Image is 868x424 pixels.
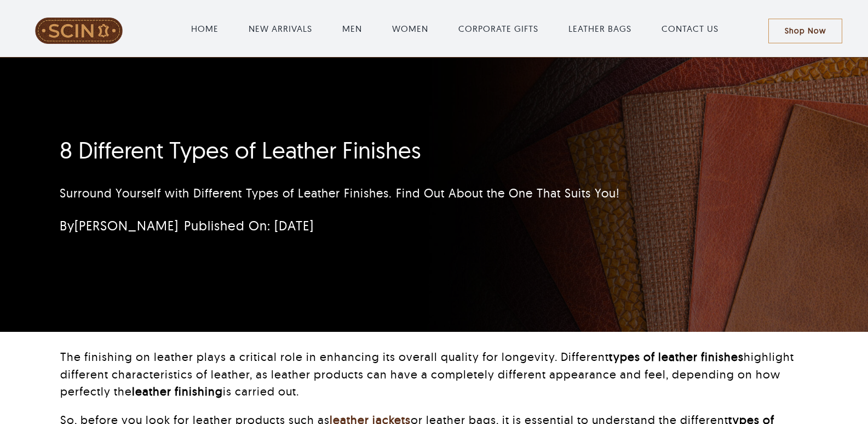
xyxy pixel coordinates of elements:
a: Shop Now [768,19,842,43]
a: CONTACT US [662,22,718,35]
span: By [60,217,179,234]
nav: Main Menu [142,11,768,46]
span: Published On: [DATE] [184,217,314,234]
p: The finishing on leather plays a critical role in enhancing its overall quality for longevity. Di... [60,348,808,400]
a: HOME [191,22,219,35]
h1: 8 Different Types of Leather Finishes [60,137,678,164]
strong: leather finishing [132,384,223,398]
a: LEATHER BAGS [568,22,631,35]
a: CORPORATE GIFTS [458,22,538,35]
a: NEW ARRIVALS [249,22,312,35]
span: Shop Now [785,26,826,36]
a: MEN [342,22,362,35]
strong: types of leather finishes [609,349,744,364]
a: [PERSON_NAME] [74,217,179,234]
p: Surround Yourself with Different Types of Leather Finishes. Find Out About the One That Suits You! [60,184,678,202]
a: WOMEN [392,22,428,35]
